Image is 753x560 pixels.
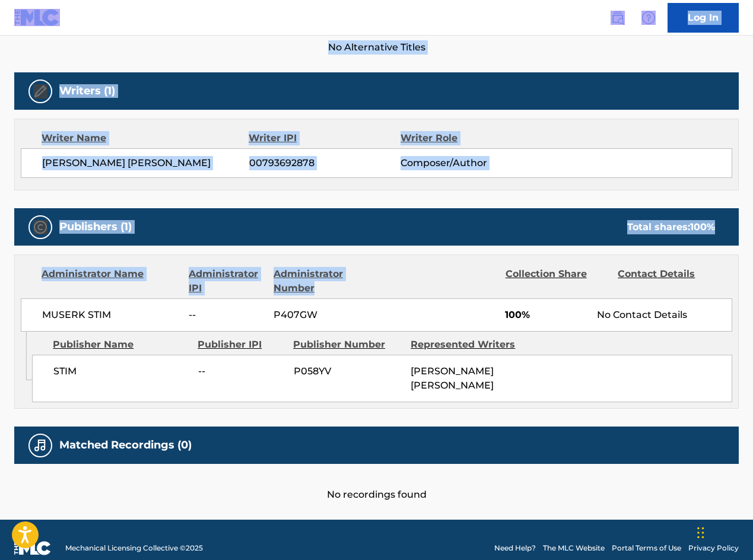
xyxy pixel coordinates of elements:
span: [PERSON_NAME] [PERSON_NAME] [411,365,494,391]
a: The MLC Website [543,543,605,553]
img: MLC Logo [14,9,60,26]
span: P407GW [274,308,377,322]
div: Represented Writers [411,338,519,352]
span: Composer/Author [401,156,538,170]
h5: Matched Recordings (0) [59,438,192,452]
div: Total shares: [627,220,715,234]
div: No Contact Details [597,308,732,322]
iframe: Chat Widget [694,503,753,560]
div: Publisher Number [293,338,402,352]
img: Publishers [33,220,47,234]
a: Portal Terms of Use [612,543,681,553]
div: Administrator IPI [189,267,265,295]
a: Need Help? [494,543,536,553]
span: [PERSON_NAME] [PERSON_NAME] [42,156,249,170]
h5: Publishers (1) [59,220,132,234]
div: Collection Share [506,267,609,295]
img: search [611,11,625,25]
div: Contact Details [618,267,722,295]
div: Writer Role [401,131,539,145]
h5: Writers (1) [59,84,115,98]
span: 00793692878 [249,156,401,170]
span: P058YV [294,364,402,378]
div: No recordings found [14,464,739,502]
span: -- [189,308,265,322]
div: Writer Name [42,131,249,145]
img: logo [14,541,51,555]
div: Writer IPI [249,131,401,145]
a: Public Search [606,6,630,30]
img: Matched Recordings [33,438,47,453]
span: 100% [505,308,587,322]
a: Privacy Policy [688,543,739,553]
img: help [641,11,656,25]
div: Administrator Name [42,267,180,295]
span: -- [198,364,285,378]
div: Publisher IPI [198,338,284,352]
a: Log In [668,3,739,33]
div: Administrator Number [274,267,377,295]
div: Help [637,6,660,30]
span: No Alternative Titles [14,40,739,55]
div: Publisher Name [53,338,189,352]
div: Drag [697,515,704,551]
img: Writers [33,84,47,98]
span: Mechanical Licensing Collective © 2025 [65,543,203,553]
span: STIM [53,364,189,378]
span: MUSERK STIM [42,308,180,322]
span: 100 % [690,221,715,233]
